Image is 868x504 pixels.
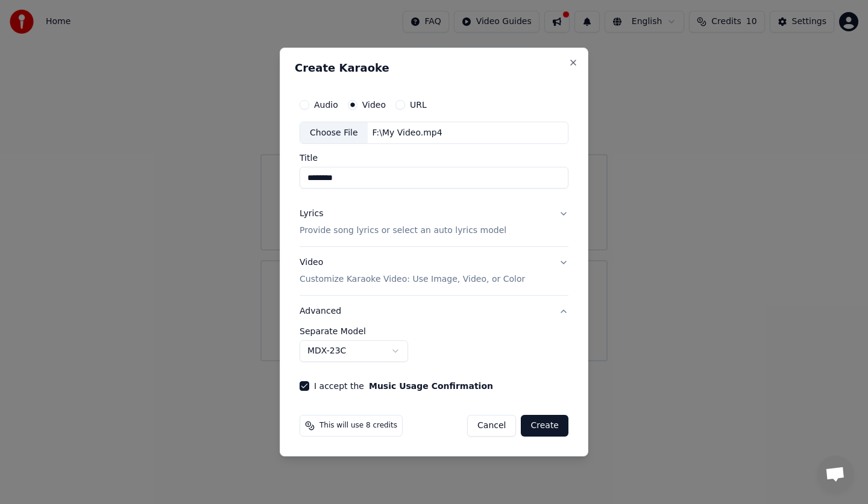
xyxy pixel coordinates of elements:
p: Provide song lyrics or select an auto lyrics model [300,225,506,237]
span: This will use 8 credits [319,421,397,431]
h2: Create Karaoke [295,63,573,73]
label: Separate Model [300,327,568,335]
div: Choose File [300,122,368,144]
button: VideoCustomize Karaoke Video: Use Image, Video, or Color [300,247,568,296]
div: Lyrics [300,208,323,220]
label: URL [410,101,427,109]
label: I accept the [314,382,493,390]
p: Customize Karaoke Video: Use Image, Video, or Color [300,273,525,285]
label: Video [362,101,386,109]
button: LyricsProvide song lyrics or select an auto lyrics model [300,199,568,247]
button: I accept the [369,382,493,390]
label: Audio [314,101,338,109]
div: Video [300,257,525,286]
label: Title [300,154,568,163]
button: Cancel [467,415,516,437]
div: F:\My Video.mp4 [368,127,447,139]
div: Advanced [300,327,568,372]
button: Create [521,415,568,437]
button: Advanced [300,296,568,327]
